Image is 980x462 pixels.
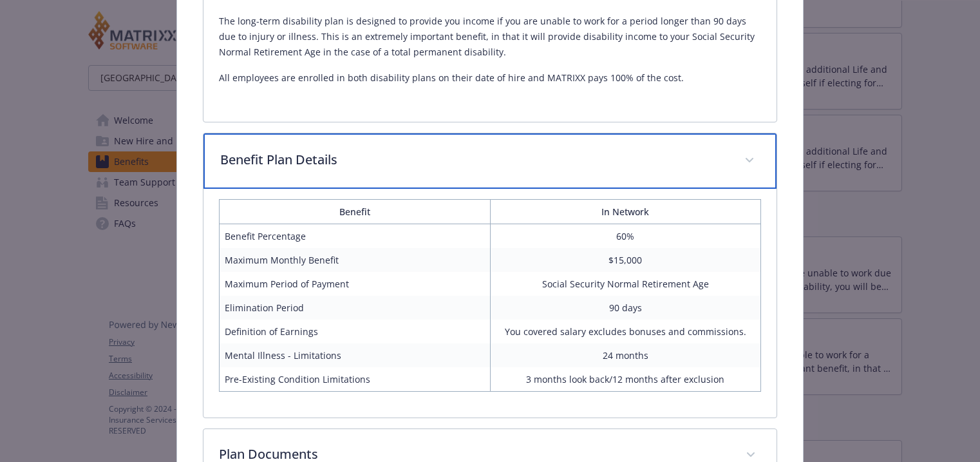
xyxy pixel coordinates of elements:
td: 24 months [490,343,761,367]
td: Elimination Period [219,296,490,320]
td: 90 days [490,296,761,320]
td: 3 months look back/12 months after exclusion [490,367,761,392]
td: Pre-Existing Condition Limitations [219,367,490,392]
p: All employees are enrolled in both disability plans on their date of hire and MATRIXX pays 100% o... [219,70,761,86]
div: Benefit Plan Details [203,189,777,418]
td: Maximum Monthly Benefit [219,248,490,272]
td: $15,000 [490,248,761,272]
p: Benefit Plan Details [220,150,729,169]
td: Definition of Earnings [219,320,490,343]
td: You covered salary excludes bonuses and commissions. [490,320,761,343]
th: Benefit [219,199,490,224]
td: Social Security Normal Retirement Age [490,272,761,296]
td: Mental Illness - Limitations [219,343,490,367]
p: The long-term disability plan is designed to provide you income if you are unable to work for a p... [219,14,761,60]
div: Benefit Plan Details [203,133,777,189]
th: In Network [490,199,761,224]
div: Description [203,3,777,122]
td: Benefit Percentage [219,224,490,248]
td: 60% [490,224,761,248]
td: Maximum Period of Payment [219,272,490,296]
